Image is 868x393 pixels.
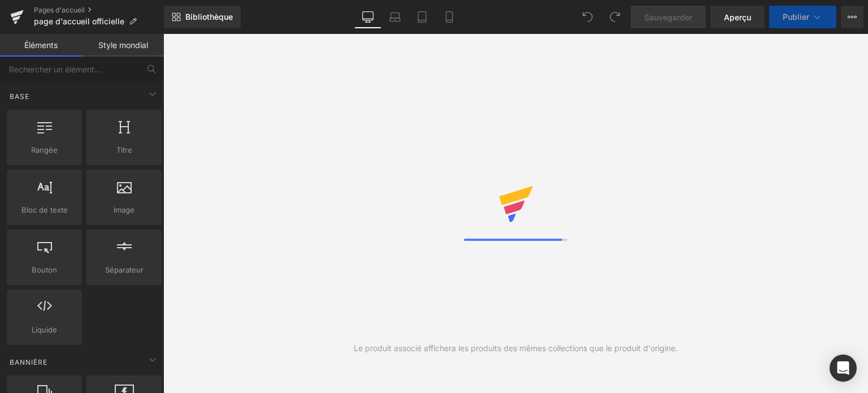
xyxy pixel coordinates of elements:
font: Pages d'accueil [34,6,85,14]
a: Pages d'accueil [34,6,164,15]
a: Aperçu [710,6,765,28]
font: Image [114,205,134,214]
font: Séparateur [105,265,144,274]
font: Bibliothèque [185,12,233,21]
font: Aperçu [724,12,751,22]
a: Comprimé [409,6,436,28]
font: page d'accueil officielle [34,16,124,26]
font: Le produit associé affichera les produits des mêmes collections que le produit d'origine. [354,343,678,353]
button: Défaire [576,6,599,28]
font: Bloc de texte [21,205,68,214]
div: Open Intercom Messenger [830,355,857,382]
a: Nouvelle bibliothèque [164,6,241,28]
font: Base [10,92,29,101]
font: Titre [116,145,132,154]
font: Sauvegarder [644,12,692,22]
font: Bouton [32,265,57,274]
font: Éléments [24,40,58,50]
font: Liquide [32,325,57,334]
button: Refaire [604,6,626,28]
button: Plus [841,6,863,28]
font: Publier [783,12,809,21]
font: Style mondial [98,40,148,50]
font: Rangée [31,145,58,154]
a: Mobile [436,6,463,28]
font: Bannière [10,358,47,366]
a: Ordinateur portable [381,6,409,28]
a: Bureau [354,6,381,28]
button: Publier [769,6,836,28]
